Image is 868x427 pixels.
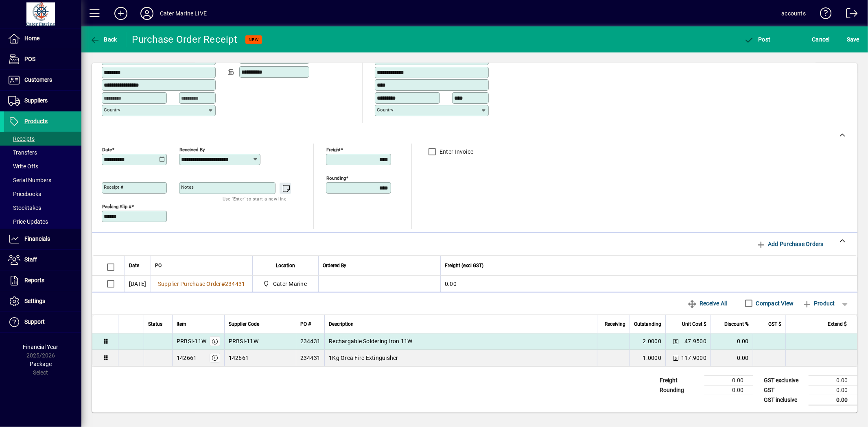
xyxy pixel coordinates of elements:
[8,163,38,170] span: Write Offs
[155,279,248,288] a: Supplier Purchase Order#234431
[682,320,706,329] span: Unit Cost $
[177,354,197,362] div: 142661
[8,135,35,142] span: Receipts
[155,261,248,270] div: PO
[445,261,483,270] span: Freight (excl GST)
[782,7,806,20] div: accounts
[155,261,162,270] span: PO
[224,333,296,350] td: PRBSI-11W
[809,375,857,385] td: 0.00
[845,32,861,47] button: Save
[4,49,81,70] a: POS
[724,320,749,329] span: Discount %
[24,118,48,124] span: Products
[8,191,41,197] span: Pricebooks
[681,354,706,362] span: 117.9000
[4,70,81,90] a: Customers
[754,299,794,307] label: Compact View
[24,56,35,62] span: POS
[377,107,393,113] mat-label: Country
[759,36,762,43] span: P
[30,361,52,367] span: Package
[630,350,665,366] td: 1.0000
[148,320,162,329] span: Status
[134,6,160,21] button: Profile
[229,320,259,329] span: Supplier Code
[224,350,296,366] td: 142661
[24,35,39,41] span: Home
[249,37,259,42] span: NEW
[88,32,119,47] button: Back
[684,337,706,345] span: 47.9500
[273,280,307,288] span: Cater Marine
[634,320,661,329] span: Outstanding
[656,385,704,395] td: Rounding
[440,276,857,292] td: 0.00
[160,7,207,20] div: Cater Marine LIVE
[4,312,81,332] a: Support
[326,146,341,152] mat-label: Freight
[24,235,50,242] span: Financials
[4,28,81,49] a: Home
[4,132,81,146] a: Receipts
[4,250,81,270] a: Staff
[438,148,473,156] label: Enter Invoice
[177,337,206,345] div: PRBSI-11W
[4,229,81,249] a: Financials
[129,261,146,270] div: Date
[802,297,835,310] span: Product
[711,350,753,366] td: 0.00
[840,2,858,28] a: Logout
[24,277,44,283] span: Reports
[4,201,81,215] a: Stocktakes
[704,375,753,385] td: 0.00
[8,149,37,156] span: Transfers
[324,350,597,366] td: 1Kg Orca Fire Extinguisher
[768,320,781,329] span: GST $
[684,296,730,311] button: Receive All
[704,385,753,395] td: 0.00
[179,146,205,152] mat-label: Received by
[102,146,112,152] mat-label: Date
[223,194,286,203] mat-hint: Use 'Enter' to start a new line
[296,350,325,366] td: 234431
[104,107,120,113] mat-label: Country
[8,205,41,211] span: Stocktakes
[4,146,81,159] a: Transfers
[756,237,824,251] span: Add Purchase Orders
[23,344,59,350] span: Financial Year
[656,375,704,385] td: Freight
[4,173,81,187] a: Serial Numbers
[323,261,346,270] span: Ordered By
[711,333,753,350] td: 0.00
[24,298,45,304] span: Settings
[744,36,771,43] span: ost
[798,296,839,311] button: Product
[24,76,52,83] span: Customers
[300,320,311,329] span: PO #
[108,6,134,21] button: Add
[324,333,597,350] td: Rechargable Soldering Iron 11W
[760,375,809,385] td: GST exclusive
[742,32,773,47] button: Post
[810,32,832,47] button: Cancel
[760,395,809,405] td: GST inclusive
[158,281,221,287] span: Supplier Purchase Order
[4,159,81,173] a: Write Offs
[221,281,225,287] span: #
[809,385,857,395] td: 0.00
[688,297,727,310] span: Receive All
[276,261,295,270] span: Location
[104,184,123,190] mat-label: Receipt #
[261,279,310,289] span: Cater Marine
[8,177,51,183] span: Serial Numbers
[670,352,681,364] button: Change Price Levels
[329,320,354,329] span: Description
[828,320,847,329] span: Extend $
[129,261,139,270] span: Date
[847,36,850,43] span: S
[812,33,830,46] span: Cancel
[4,291,81,312] a: Settings
[753,237,827,251] button: Add Purchase Orders
[181,184,194,190] mat-label: Notes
